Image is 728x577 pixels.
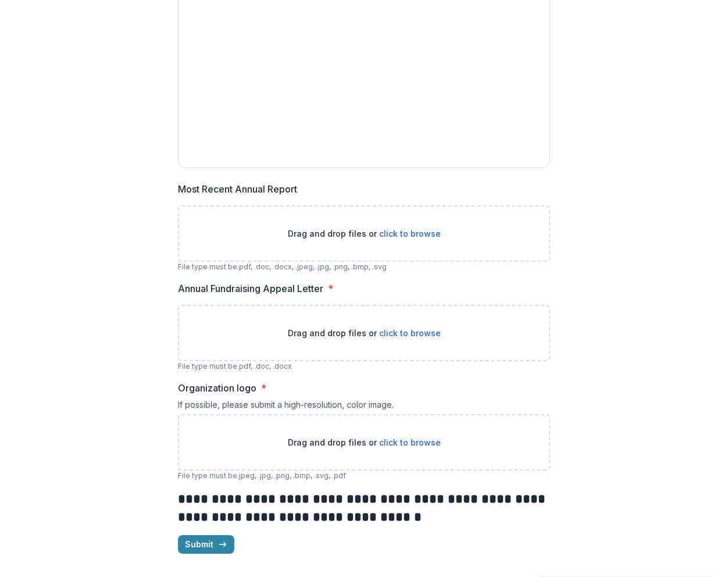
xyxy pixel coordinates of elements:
[178,182,297,196] p: Most Recent Annual Report
[379,437,441,447] span: click to browse
[288,436,441,448] p: Drag and drop files or
[178,471,550,481] p: File type must be .jpeg, .jpg, .png, .bmp, .svg, .pdf
[178,381,256,395] p: Organization logo
[379,229,441,238] span: click to browse
[178,262,550,272] p: File type must be .pdf, .doc, .docx, .jpeg, .jpg, .png, .bmp, .svg
[178,361,550,372] p: File type must be .pdf, .doc, .docx
[379,328,441,338] span: click to browse
[288,327,441,339] p: Drag and drop files or
[288,227,441,240] p: Drag and drop files or
[178,535,234,554] button: Submit
[178,282,323,295] p: Annual Fundraising Appeal Letter
[178,400,550,414] div: If possible, please submit a high-resolution, color image.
